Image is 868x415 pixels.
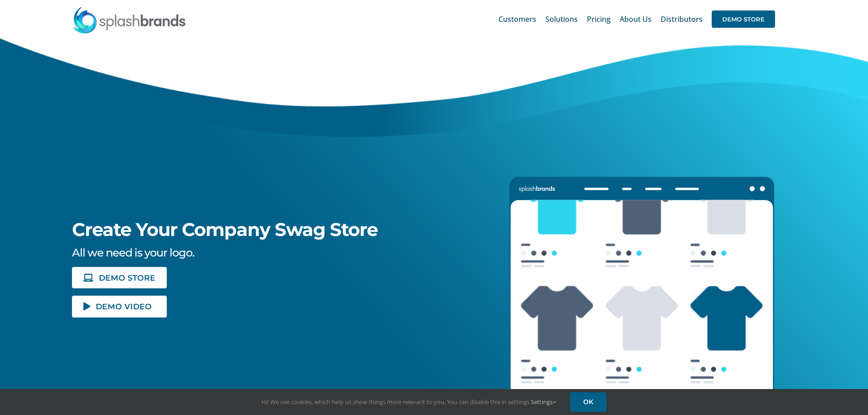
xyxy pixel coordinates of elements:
[531,398,556,406] a: Settings
[72,218,378,241] span: Create Your Company Swag Store
[661,5,703,34] a: Distributors
[712,5,775,34] a: DEMO STORE
[72,6,186,34] img: SplashBrands.com Logo
[587,5,611,34] a: Pricing
[498,15,536,23] span: Customers
[570,392,606,412] a: OK
[587,15,611,23] span: Pricing
[712,10,775,28] span: DEMO STORE
[72,267,167,288] a: DEMO STORE
[262,398,556,406] span: Hi! We use cookies, which help us show things more relevant to you. You can disable this in setti...
[498,5,775,34] nav: Main Menu
[620,15,652,23] span: About Us
[498,5,536,34] a: Customers
[96,302,152,310] span: DEMO VIDEO
[661,15,703,23] span: Distributors
[99,274,155,282] span: DEMO STORE
[72,246,194,259] span: All we need is your logo.
[545,15,578,23] span: Solutions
